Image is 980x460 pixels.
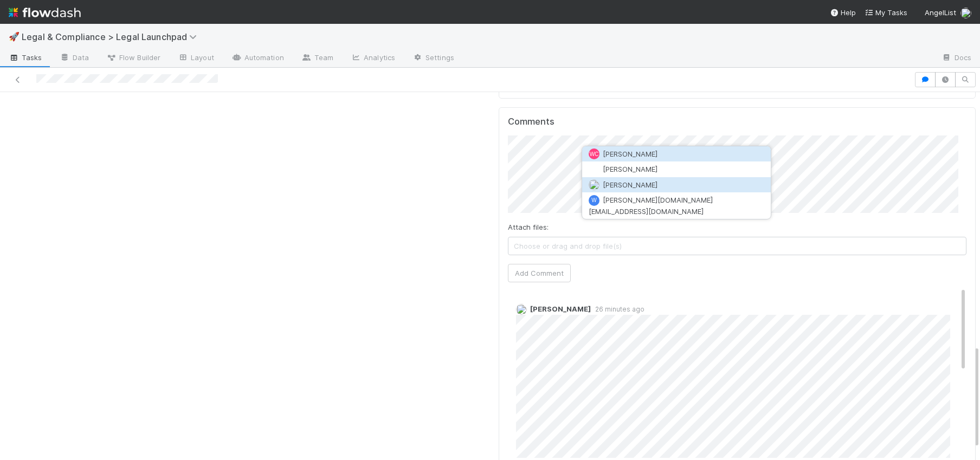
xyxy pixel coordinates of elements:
span: W [591,197,596,203]
span: Legal & Compliance > Legal Launchpad [22,31,202,42]
a: Settings [404,50,463,67]
div: William Czubakowski [589,148,599,159]
a: Data [51,50,98,67]
a: Flow Builder [98,50,169,67]
img: avatar_ba22fd42-677f-4b89-aaa3-073be741e398.png [960,8,971,18]
div: william.axalan.vi@belltowerfunds.com [589,195,599,206]
span: My Tasks [865,8,907,17]
button: [PERSON_NAME] [582,161,771,177]
span: Choose or drag and drop file(s) [508,237,966,255]
span: WC [590,151,599,157]
a: Analytics [342,50,404,67]
button: Add Comment [508,264,571,282]
span: [PERSON_NAME] [603,150,657,158]
button: WC[PERSON_NAME] [582,146,771,161]
span: Tasks [9,52,42,63]
span: [PERSON_NAME] [530,304,591,313]
button: W[PERSON_NAME][DOMAIN_NAME][EMAIL_ADDRESS][DOMAIN_NAME] [582,192,771,218]
label: Attach files: [508,222,549,232]
span: [PERSON_NAME] [603,165,657,173]
img: logo-inverted-e16ddd16eac7371096b0.svg [9,3,81,22]
span: [PERSON_NAME] [603,180,657,189]
span: 🚀 [9,32,20,41]
img: avatar_d2b43477-63dc-4e62-be5b-6fdd450c05a1.png [516,304,527,315]
div: Help [830,7,856,18]
img: avatar_781242d8-1db6-4567-810d-1037cc1c4e3f.png [589,164,599,175]
a: Automation [223,50,293,67]
span: 26 minutes ago [591,305,644,313]
img: avatar_d2b43477-63dc-4e62-be5b-6fdd450c05a1.png [589,179,599,190]
a: Layout [169,50,223,67]
span: [PERSON_NAME][DOMAIN_NAME][EMAIL_ADDRESS][DOMAIN_NAME] [589,196,713,215]
a: My Tasks [865,7,907,18]
a: Team [293,50,342,67]
button: [PERSON_NAME] [582,177,771,192]
a: Docs [933,50,980,67]
h5: Comments [508,116,967,127]
span: AngelList [925,8,956,17]
span: Flow Builder [106,52,160,63]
